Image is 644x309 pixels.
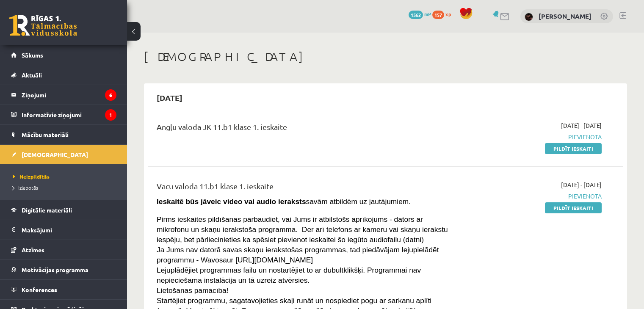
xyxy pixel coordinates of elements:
a: [PERSON_NAME] [539,12,591,20]
h1: [DEMOGRAPHIC_DATA] [144,50,627,64]
a: Izlabotās [13,184,119,191]
span: xp [445,11,451,17]
span: Lietošanas pamācība! [157,286,229,295]
span: Pievienota [462,132,602,141]
span: [DATE] - [DATE] [561,121,602,130]
a: Informatīvie ziņojumi1 [11,105,116,124]
span: Digitālie materiāli [22,206,72,214]
a: 1562 mP [409,11,431,17]
span: Pievienota [462,192,602,201]
legend: Informatīvie ziņojumi [22,105,116,124]
span: Neizpildītās [13,173,50,180]
a: Konferences [11,280,116,299]
a: Neizpildītās [13,173,119,180]
h2: [DATE] [148,88,191,108]
span: [DATE] - [DATE] [561,180,602,189]
a: Maksājumi [11,220,116,240]
a: Digitālie materiāli [11,200,116,220]
a: Aktuāli [11,65,116,85]
i: 1 [105,109,116,121]
a: Atzīmes [11,240,116,259]
a: Ziņojumi6 [11,85,116,105]
span: Sākums [22,51,43,59]
a: Pildīt ieskaiti [545,202,602,213]
span: savām atbildēm uz jautājumiem. [157,197,411,206]
span: Mācību materiāli [22,131,69,138]
a: Pildīt ieskaiti [545,143,602,154]
a: [DEMOGRAPHIC_DATA] [11,145,116,164]
strong: Ieskaitē būs jāveic video vai audio ieraksts [157,197,306,206]
span: Pirms ieskaites pildīšanas pārbaudiet, vai Jums ir atbilstošs aprīkojums - dators ar mikrofonu un... [157,215,448,244]
span: Aktuāli [22,71,42,79]
a: Motivācijas programma [11,260,116,279]
legend: Ziņojumi [22,85,116,105]
a: Mācību materiāli [11,125,116,144]
span: Ja Jums nav datorā savas skaņu ierakstošas programmas, tad piedāvājam lejupielādēt programmu - Wa... [157,246,439,264]
span: 157 [432,11,444,19]
a: Sākums [11,45,116,65]
span: [DEMOGRAPHIC_DATA] [22,151,88,158]
legend: Maksājumi [22,220,116,240]
div: Angļu valoda JK 11.b1 klase 1. ieskaite [157,121,449,137]
span: Motivācijas programma [22,266,88,273]
i: 6 [105,89,116,101]
span: 1562 [409,11,423,19]
img: Kate Dace Birzniece [525,13,533,21]
span: Konferences [22,286,57,293]
span: Izlabotās [13,184,38,191]
div: Vācu valoda 11.b1 klase 1. ieskaite [157,180,449,196]
a: 157 xp [432,11,455,17]
span: Lejuplādējiet programmas failu un nostartējiet to ar dubultklikšķi. Programmai nav nepieciešama i... [157,266,421,284]
span: mP [424,11,431,17]
span: Atzīmes [22,246,44,254]
a: Rīgas 1. Tālmācības vidusskola [9,15,77,36]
